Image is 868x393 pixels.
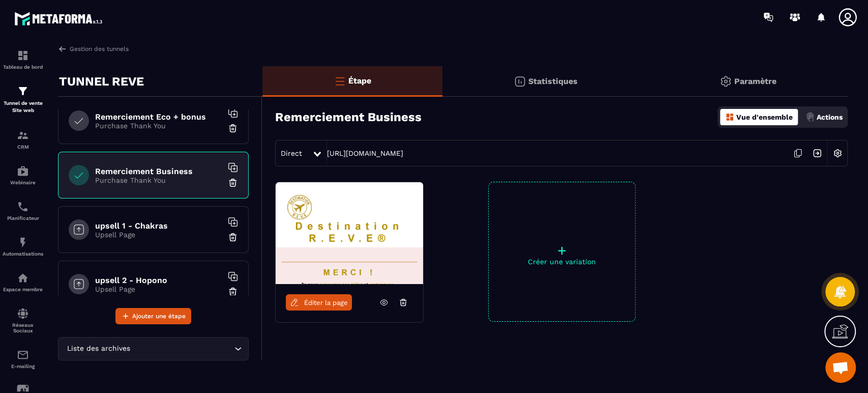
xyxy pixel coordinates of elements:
[805,113,815,122] img: actions.d6e523a2.png
[3,215,43,221] p: Planificateur
[3,300,43,341] a: social-networksocial-networkRéseaux Sociaux
[228,287,238,297] img: trash
[3,287,43,292] p: Espace membre
[95,166,222,176] h6: Remerciement Business
[327,149,403,157] a: [URL][DOMAIN_NAME]
[348,76,371,86] p: Étape
[228,123,238,133] img: trash
[58,44,67,53] img: arrow
[304,299,348,306] span: Éditer la page
[3,180,43,185] p: Webinaire
[828,144,847,163] img: setting-w.858f3a88.svg
[281,149,302,157] span: Direct
[17,272,29,284] img: automations
[95,176,222,184] p: Purchase Thank You
[276,182,423,284] img: image
[3,42,43,77] a: formationformationTableau de bord
[115,308,191,324] button: Ajouter une étape
[95,275,222,285] h6: upsell 2 - Hopono
[14,9,106,28] img: logo
[17,129,29,142] img: formation
[275,110,422,124] h3: Remerciement Business
[17,236,29,248] img: automations
[3,251,43,257] p: Automatisations
[3,122,43,157] a: formationformationCRM
[3,363,43,369] p: E-mailing
[286,294,352,311] a: Éditer la page
[825,352,856,383] div: Ouvrir le chat
[95,231,222,239] p: Upsell Page
[17,85,29,97] img: formation
[58,337,249,360] div: Search for option
[3,77,43,122] a: formationformationTunnel de vente Site web
[17,165,29,177] img: automations
[132,311,186,321] span: Ajouter une étape
[132,343,232,354] input: Search for option
[95,221,222,231] h6: upsell 1 - Chakras
[58,44,129,53] a: Gestion des tunnels
[228,178,238,188] img: trash
[17,201,29,213] img: scheduler
[3,229,43,264] a: automationsautomationsAutomatisations
[334,75,346,87] img: bars-o.4a397970.svg
[95,285,222,293] p: Upsell Page
[734,76,776,86] p: Paramètre
[17,307,29,320] img: social-network
[59,71,144,92] p: TUNNEL REVE
[720,75,732,88] img: setting-gr.5f69749f.svg
[95,122,222,130] p: Purchase Thank You
[3,264,43,300] a: automationsautomationsEspace membre
[807,144,827,163] img: arrow-next.bcc2205e.svg
[3,341,43,377] a: emailemailE-mailing
[736,113,793,121] p: Vue d'ensemble
[3,193,43,229] a: schedulerschedulerPlanificateur
[95,112,222,122] h6: Remerciement Eco + bonus
[489,258,635,266] p: Créer une variation
[725,113,734,122] img: dashboard-orange.40269519.svg
[3,157,43,193] a: automationsautomationsWebinaire
[3,144,43,150] p: CRM
[17,49,29,62] img: formation
[528,76,578,86] p: Statistiques
[514,75,526,88] img: stats.20deebd0.svg
[817,113,843,121] p: Actions
[3,100,43,114] p: Tunnel de vente Site web
[228,232,238,242] img: trash
[17,349,29,361] img: email
[65,343,132,354] span: Liste des archives
[3,322,43,333] p: Réseaux Sociaux
[489,243,635,258] p: +
[3,64,43,70] p: Tableau de bord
